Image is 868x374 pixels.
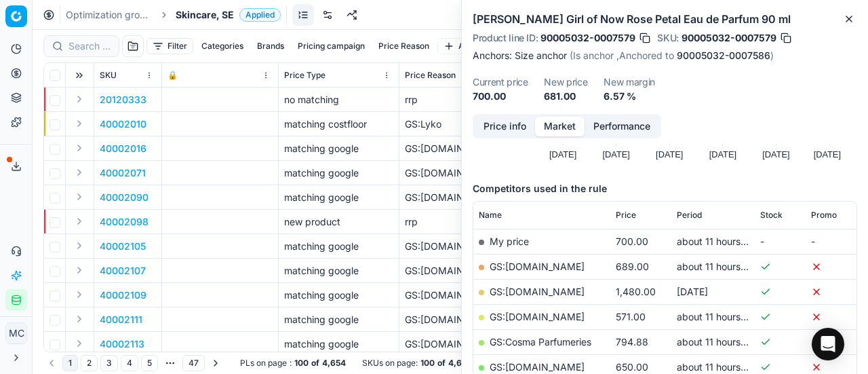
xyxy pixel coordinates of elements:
button: 40002016 [100,142,146,155]
span: about 11 hours ago [677,361,760,373]
span: SKUs on page : [362,358,418,369]
button: Expand [71,91,87,107]
div: GS:[DOMAIN_NAME] [405,264,488,278]
button: Performance [585,117,659,136]
button: Go to next page [208,355,224,371]
span: about 11 hours ago [677,336,760,348]
div: Open Intercom Messenger [812,328,844,360]
button: 40002010 [100,117,146,131]
span: Skincare, SE [176,8,234,22]
button: 4 [121,355,138,371]
div: matching google [284,264,393,278]
dt: New price [544,77,587,87]
p: 40002107 [100,264,146,278]
button: Filter [146,38,193,54]
button: 40002113 [100,337,144,351]
button: 1 [62,355,78,371]
span: My price [490,236,529,247]
div: GS:Lyko [405,117,488,131]
button: Categories [196,38,249,54]
div: GS:[DOMAIN_NAME] [405,313,488,326]
strong: 4,654 [322,358,346,369]
p: 40002111 [100,313,142,326]
span: Product line ID : [473,33,538,43]
span: about 11 hours ago [677,261,760,272]
div: GS:[DOMAIN_NAME] [405,166,488,180]
button: 3 [100,355,118,371]
div: matching google [284,240,393,253]
button: Price Reason [373,38,435,54]
a: GS:[DOMAIN_NAME] [490,361,585,373]
div: matching google [284,337,393,351]
span: Stock [760,210,783,221]
text: [DATE] [814,149,841,160]
nav: breadcrumb [66,8,281,22]
a: 90005032-0007586 [677,49,770,62]
div: GS:[DOMAIN_NAME] [405,142,488,155]
text: [DATE] [762,149,789,160]
span: 794.88 [616,336,648,348]
button: 40002109 [100,288,146,302]
button: 40002098 [100,215,149,229]
button: Expand [71,335,87,352]
text: [DATE] [656,149,683,160]
span: about 11 hours ago [677,236,760,247]
span: 🔒 [167,70,178,81]
button: 40002071 [100,166,146,180]
button: Expand [71,262,87,278]
button: 2 [81,355,98,371]
td: - [755,229,806,254]
a: GS:Cosma Parfumeries [490,336,591,348]
span: 650.00 [616,361,648,373]
div: matching google [284,166,393,180]
span: 571.00 [616,311,646,322]
div: matching google [284,313,393,326]
span: 90005032-0007579 [682,31,776,45]
span: Skincare, SEApplied [176,8,281,22]
dt: Current price [473,77,528,87]
div: rrp [405,93,488,107]
td: - [806,229,856,254]
span: Price [616,210,636,221]
button: Price info [475,117,535,136]
button: Expand [71,286,87,303]
button: Expand [71,238,87,254]
span: SKU : [657,33,679,43]
div: GS:[DOMAIN_NAME] [405,240,488,253]
button: 5 [141,355,158,371]
strong: of [437,358,446,369]
text: [DATE] [549,149,576,160]
button: Expand [71,140,87,156]
button: 40002090 [100,191,149,204]
dd: 6.57 % [604,90,655,103]
button: Expand all [71,67,87,83]
button: Expand [71,164,87,181]
button: Brands [252,38,290,54]
span: 90005032-0007579 [540,31,635,45]
strong: of [311,358,319,369]
div: : [240,358,346,369]
nav: pagination [43,354,224,373]
div: rrp [405,215,488,229]
dd: 681.00 [544,90,587,103]
div: matching google [284,288,393,302]
button: MC [5,322,27,344]
span: about 11 hours ago [677,311,760,322]
button: 20120333 [100,93,146,107]
div: no matching [284,93,393,107]
span: Name [479,210,502,221]
strong: 4,654 [448,358,472,369]
div: GS:[DOMAIN_NAME] [405,337,488,351]
span: [DATE] [677,286,708,297]
button: Expand [71,189,87,205]
strong: 100 [420,358,435,369]
a: GS:[DOMAIN_NAME] [490,311,585,322]
input: Search by SKU or title [68,39,111,53]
